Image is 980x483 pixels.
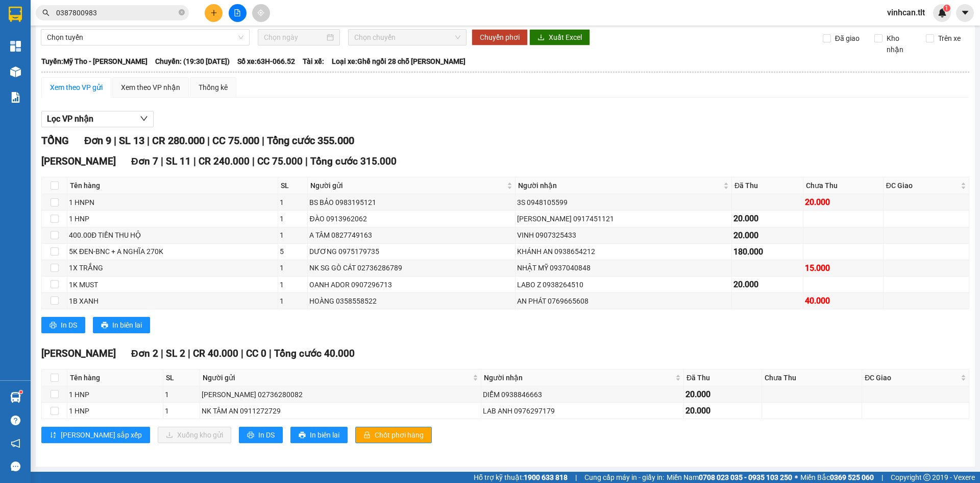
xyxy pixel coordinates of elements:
[354,30,460,45] span: Chọn chuyến
[299,431,306,440] span: printer
[305,155,308,167] span: |
[69,405,161,417] div: 1 HNP
[264,32,325,43] input: Chọn ngày
[41,134,69,147] span: TỔNG
[309,197,513,208] div: BS BẢO 0983195121
[67,177,278,194] th: Tên hàng
[131,155,158,167] span: Đơn 7
[61,429,142,441] span: [PERSON_NAME] sắp xếp
[355,427,432,443] button: lockChốt phơi hàng
[309,229,513,241] div: A TÂM 0827749163
[524,473,568,481] strong: 1900 633 818
[193,155,196,167] span: |
[84,134,111,147] span: Đơn 9
[41,317,85,333] button: printerIn DS
[518,180,721,191] span: Người nhận
[685,388,760,401] div: 20.000
[886,180,959,191] span: ĐC Giao
[10,392,21,403] img: warehouse-icon
[47,49,186,66] text: CTTLT1408250046
[205,4,223,22] button: plus
[257,155,303,167] span: CC 75.000
[47,30,243,45] span: Chọn tuyến
[112,319,142,331] span: In biên lai
[830,473,874,481] strong: 0369 525 060
[274,348,355,359] span: Tổng cước 40.000
[93,317,150,333] button: printerIn biên lai
[11,416,20,425] span: question-circle
[69,389,161,400] div: 1 HNP
[529,29,590,45] button: downloadXuất Excel
[309,295,513,307] div: HOÀNG 0358558522
[247,431,254,440] span: printer
[309,246,513,257] div: DƯƠNG 0975179735
[800,472,874,483] span: Miền Bắc
[517,229,730,241] div: VINH 0907325433
[101,321,108,330] span: printer
[166,155,191,167] span: SL 11
[10,41,21,52] img: dashboard-icon
[267,134,354,147] span: Tổng cước 355.000
[41,57,148,65] b: Tuyến: Mỹ Tho - [PERSON_NAME]
[762,370,862,386] th: Chưa Thu
[375,429,424,441] span: Chốt phơi hàng
[805,196,881,209] div: 20.000
[41,348,116,359] span: [PERSON_NAME]
[229,4,247,22] button: file-add
[199,82,228,93] div: Thống kê
[280,229,306,241] div: 1
[121,82,180,93] div: Xem theo VP nhận
[805,294,881,307] div: 40.000
[483,405,682,417] div: LAB ANH 0976297179
[202,405,479,417] div: NK TÂM AN 0911272729
[474,472,568,483] span: Hỗ trợ kỹ thuật:
[699,473,792,481] strong: 0708 023 035 - 0935 103 250
[61,319,77,331] span: In DS
[517,213,730,224] div: [PERSON_NAME] 0917451121
[290,427,348,443] button: printerIn biên lai
[517,197,730,208] div: 3S 0948105599
[309,262,513,273] div: NK SG GÒ CÁT 02736286789
[280,246,306,257] div: 5
[879,6,933,19] span: vinhcan.tlt
[69,279,276,290] div: 1K MUST
[803,177,884,194] th: Chưa Thu
[549,32,582,43] span: Xuất Excel
[517,295,730,307] div: AN PHÁT 0769665608
[733,278,801,291] div: 20.000
[934,33,965,44] span: Trên xe
[11,439,20,448] span: notification
[685,404,760,417] div: 20.000
[69,213,276,224] div: 1 HNP
[310,429,339,441] span: In biên lai
[165,405,198,417] div: 1
[246,348,266,359] span: CC 0
[923,474,930,481] span: copyright
[252,155,255,167] span: |
[69,197,276,208] div: 1 HNPN
[67,370,163,386] th: Tên hàng
[210,9,217,16] span: plus
[310,155,397,167] span: Tổng cước 315.000
[280,279,306,290] div: 1
[667,472,792,483] span: Miền Nam
[193,348,238,359] span: CR 40.000
[155,56,230,67] span: Chuyến: (19:30 [DATE])
[131,348,158,359] span: Đơn 2
[310,180,505,191] span: Người gửi
[280,213,306,224] div: 1
[241,348,243,359] span: |
[733,229,801,242] div: 20.000
[252,4,270,22] button: aim
[69,295,276,307] div: 1B XANH
[956,4,974,22] button: caret-down
[163,370,200,386] th: SL
[805,262,881,274] div: 15.000
[280,295,306,307] div: 1
[47,112,93,125] span: Lọc VP nhận
[258,429,275,441] span: In DS
[41,427,150,443] button: sort-ascending[PERSON_NAME] sắp xếp
[517,246,730,257] div: KHÁNH AN 0938654212
[50,321,57,330] span: printer
[733,245,801,258] div: 180.000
